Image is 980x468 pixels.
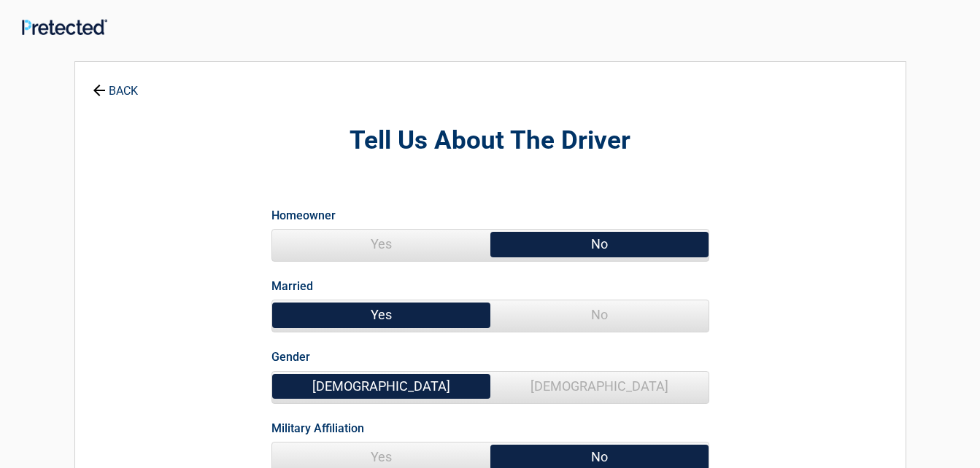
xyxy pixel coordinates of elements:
h2: Tell Us About The Driver [155,124,825,158]
label: Homeowner [271,206,336,225]
label: Gender [271,347,310,367]
span: No [490,230,709,259]
span: No [490,300,709,329]
span: Yes [272,300,490,329]
label: Married [271,276,313,296]
span: [DEMOGRAPHIC_DATA] [272,372,490,401]
a: BACK [90,71,141,97]
label: Military Affiliation [271,418,364,438]
span: Yes [272,230,490,259]
img: Main Logo [22,19,107,34]
span: [DEMOGRAPHIC_DATA] [490,372,709,401]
